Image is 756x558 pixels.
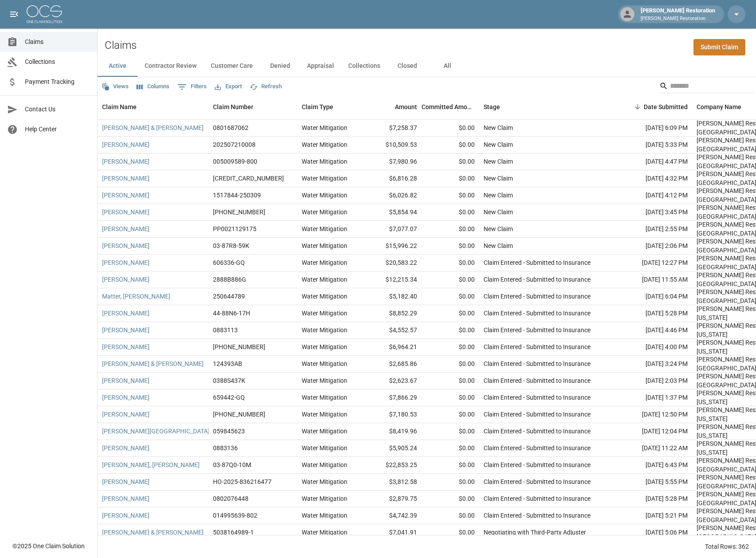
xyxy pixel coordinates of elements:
div: New Claim [484,174,513,183]
div: 5038164989-1 [213,528,254,537]
div: Water Mitigation [302,393,347,402]
div: [DATE] 5:06 PM [612,524,692,541]
div: $0.00 [421,238,479,255]
div: Water Mitigation [302,444,347,452]
div: 44-88N6-17H [213,309,250,318]
div: 0883113 [213,326,238,334]
div: Water Mitigation [302,326,347,334]
div: Claim Entered - Submitted to Insurance [484,427,591,436]
a: [PERSON_NAME] [102,444,150,452]
div: $8,419.96 [364,423,421,440]
div: 250644789 [213,292,245,301]
div: New Claim [484,140,513,149]
div: [DATE] 5:33 PM [612,137,692,153]
div: Claim Entered - Submitted to Insurance [484,393,591,402]
div: Water Mitigation [302,494,347,503]
div: 01-009-126102 [213,342,265,351]
div: $0.00 [421,389,479,406]
div: Claim Type [297,94,364,119]
div: $0.00 [421,255,479,271]
div: 0883136 [213,444,238,452]
div: $0.00 [421,120,479,137]
div: $0.00 [421,356,479,373]
div: Water Mitigation [302,460,347,469]
div: Water Mitigation [302,191,347,200]
div: [DATE] 6:09 PM [612,120,692,137]
div: $2,685.86 [364,356,421,373]
button: Appraisal [300,55,341,77]
button: open drawer [5,5,23,23]
button: All [427,55,467,77]
a: [PERSON_NAME] [102,376,150,385]
div: Claim Name [102,94,137,119]
a: [PERSON_NAME] [102,511,150,520]
div: $10,509.53 [364,137,421,153]
a: [PERSON_NAME] [102,224,150,233]
a: [PERSON_NAME] [102,258,150,267]
a: [PERSON_NAME] [102,309,150,318]
div: Date Submitted [612,94,692,119]
div: Water Mitigation [302,224,347,233]
a: [PERSON_NAME] [102,410,150,419]
div: Water Mitigation [302,275,347,284]
div: Water Mitigation [302,528,347,537]
div: 0802076448 [213,494,248,503]
div: $8,852.29 [364,305,421,322]
div: $0.00 [421,457,479,474]
div: Claim Entered - Submitted to Insurance [484,342,591,351]
div: Water Mitigation [302,241,347,250]
div: [PERSON_NAME] Restoration [637,6,719,22]
div: $0.00 [421,423,479,440]
div: Stage [479,94,612,119]
div: [DATE] 5:21 PM [612,507,692,524]
div: 005009589-800 [213,157,257,166]
div: $3,812.58 [364,474,421,491]
div: [DATE] 11:55 AM [612,271,692,288]
a: [PERSON_NAME] [102,393,150,402]
a: [PERSON_NAME] [102,477,150,486]
div: $0.00 [421,440,479,457]
div: Claim Entered - Submitted to Insurance [484,258,591,267]
div: [DATE] 4:12 PM [612,187,692,204]
a: [PERSON_NAME][GEOGRAPHIC_DATA] [102,427,209,436]
div: $7,980.96 [364,153,421,170]
div: New Claim [484,191,513,200]
div: $0.00 [421,339,479,356]
button: Denied [260,55,300,77]
div: [DATE] 5:55 PM [612,474,692,491]
div: Search [659,79,754,95]
div: 202507210008 [213,140,256,149]
button: Active [98,55,138,77]
button: Select columns [134,80,172,94]
div: $7,180.53 [364,406,421,423]
div: [DATE] 1:37 PM [612,389,692,406]
button: Refresh [248,80,284,94]
div: 014995639-802 [213,511,257,520]
div: 03-87R8-59K [213,241,249,250]
div: dynamic tabs [98,55,756,77]
a: [PERSON_NAME] [102,275,150,284]
div: Water Mitigation [302,342,347,351]
div: PP0021129175 [213,224,256,233]
a: [PERSON_NAME] & [PERSON_NAME] [102,528,204,537]
div: Claim Entered - Submitted to Insurance [484,444,591,452]
div: [DATE] 6:43 PM [612,457,692,474]
div: $0.00 [421,221,479,238]
div: $0.00 [421,507,479,524]
div: 01-009-133079 [213,410,265,419]
div: [DATE] 2:03 PM [612,373,692,389]
div: Committed Amount [421,94,479,119]
h2: Claims [105,39,137,52]
div: Water Mitigation [302,174,347,183]
a: [PERSON_NAME] [102,241,150,250]
div: $22,853.25 [364,457,421,474]
div: Claim Entered - Submitted to Insurance [484,494,591,503]
span: Payment Tracking [25,77,90,86]
a: [PERSON_NAME] [102,494,150,503]
div: New Claim [484,224,513,233]
div: Claim Entered - Submitted to Insurance [484,460,591,469]
a: [PERSON_NAME] [102,326,150,334]
div: $20,583.22 [364,255,421,271]
div: Total Rows: 362 [705,542,749,551]
div: $0.00 [421,204,479,221]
